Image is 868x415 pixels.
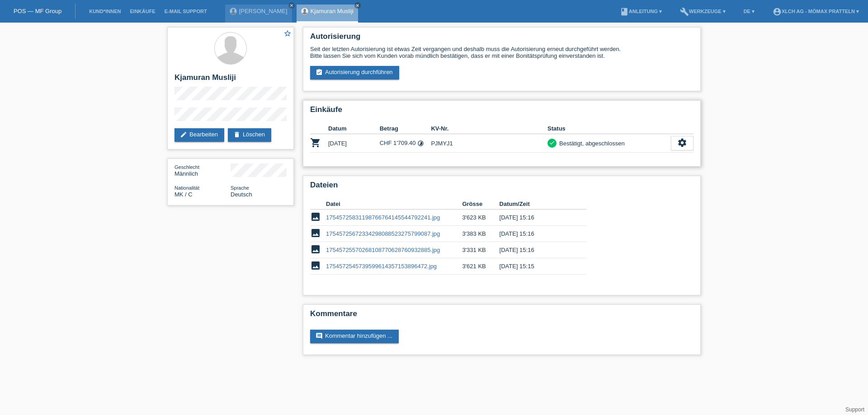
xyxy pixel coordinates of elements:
[175,191,193,198] span: Mazedonien / C / 14.07.1996
[500,226,574,242] td: [DATE] 15:16
[180,131,187,138] i: edit
[326,263,437,270] a: 1754572545739599614357153896472.jpg
[288,2,295,9] a: close
[311,8,354,14] a: Kjamuran Musliji
[310,244,321,255] i: image
[500,258,574,275] td: [DATE] 15:15
[739,9,759,14] a: DE ▾
[328,123,380,134] th: Datum
[175,164,199,170] span: Geschlecht
[310,105,693,119] h2: Einkäufe
[231,185,249,191] span: Sprache
[310,137,321,148] i: POSP00025841
[310,211,321,222] i: image
[462,210,499,226] td: 3'623 KB
[462,242,499,258] td: 3'331 KB
[500,210,574,226] td: [DATE] 15:16
[239,8,288,14] a: [PERSON_NAME]
[620,7,629,16] i: book
[310,228,321,238] i: image
[557,139,625,148] div: Bestätigt, abgeschlossen
[85,9,125,14] a: Kund*innen
[175,128,224,142] a: editBearbeiten
[14,8,61,14] a: POS — MF Group
[677,138,687,148] i: settings
[500,242,574,258] td: [DATE] 15:16
[326,247,440,253] a: 17545725570268108770628760932885.jpg
[228,128,271,142] a: deleteLöschen
[125,9,160,14] a: Einkäufe
[431,123,547,134] th: KV-Nr.
[316,332,323,340] i: comment
[768,9,863,14] a: account_circleXLCH AG - Mömax Pratteln ▾
[547,123,671,134] th: Status
[326,199,462,210] th: Datei
[431,134,547,153] td: PJMYJ1
[354,2,361,9] a: close
[310,330,399,343] a: commentKommentar hinzufügen ...
[310,309,693,323] h2: Kommentare
[310,32,693,46] h2: Autorisierung
[160,9,212,14] a: E-Mail Support
[380,123,431,134] th: Betrag
[615,9,666,14] a: bookAnleitung ▾
[283,29,292,39] a: star_border
[316,69,323,76] i: assignment_turned_in
[310,181,693,194] h2: Dateien
[500,199,574,210] th: Datum/Zeit
[310,46,693,59] div: Seit der letzten Autorisierung ist etwas Zeit vergangen und deshalb muss die Autorisierung erneut...
[326,230,440,237] a: 17545725672334298088523275799087.jpg
[462,258,499,275] td: 3'621 KB
[233,131,241,138] i: delete
[417,140,424,147] i: 12 Raten
[175,73,287,87] h2: Kjamuran Musliji
[675,9,730,14] a: buildWerkzeuge ▾
[680,7,689,16] i: build
[462,199,499,210] th: Grösse
[283,29,292,37] i: star_border
[328,134,380,153] td: [DATE]
[289,3,294,8] i: close
[773,7,782,16] i: account_circle
[326,214,440,221] a: 17545725831198766764145544792241.jpg
[310,66,399,79] a: assignment_turned_inAutorisierung durchführen
[231,191,252,198] span: Deutsch
[175,163,231,177] div: Männlich
[462,226,499,242] td: 3'383 KB
[175,185,199,191] span: Nationalität
[380,134,431,153] td: CHF 1'709.40
[845,406,864,413] a: Support
[549,140,555,146] i: check
[355,3,360,8] i: close
[310,260,321,271] i: image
